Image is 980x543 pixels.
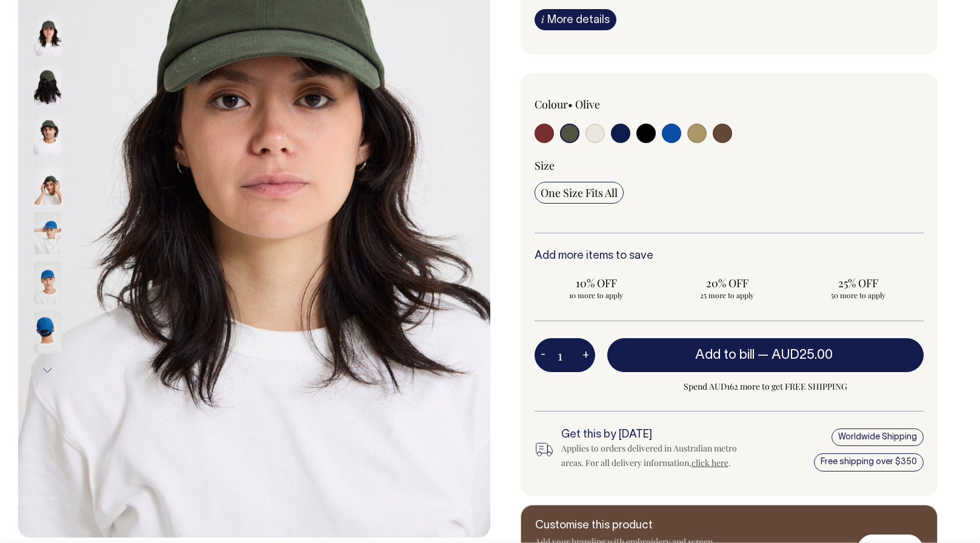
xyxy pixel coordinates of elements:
[34,212,61,254] img: worker-blue
[535,343,552,367] button: -
[541,276,652,290] span: 10% OFF
[34,13,61,55] img: olive
[576,343,595,367] button: +
[665,272,789,304] input: 20% OFF 25 more to apply
[692,457,728,468] a: click here
[672,290,783,300] span: 25 more to apply
[541,13,544,25] span: i
[535,97,690,112] div: Colour
[34,112,61,155] img: olive
[535,272,658,304] input: 10% OFF 10 more to apply
[541,185,618,200] span: One Size Fits All
[695,349,755,361] span: Add to bill
[34,162,61,204] img: olive
[34,311,61,353] img: worker-blue
[672,276,783,290] span: 20% OFF
[758,349,836,361] span: —
[561,441,747,470] div: Applies to orders delivered in Australian metro areas. For all delivery information, .
[607,338,924,372] button: Add to bill —AUD25.00
[535,520,729,532] h6: Customise this product
[34,261,61,304] img: worker-blue
[796,272,920,304] input: 25% OFF 50 more to apply
[34,62,61,105] img: olive
[772,349,833,361] span: AUD25.00
[541,290,652,300] span: 10 more to apply
[568,97,573,112] span: •
[802,290,914,300] span: 50 more to apply
[535,250,924,262] h6: Add more items to save
[535,9,616,30] a: iMore details
[561,429,747,441] h6: Get this by [DATE]
[575,97,600,112] label: Olive
[607,379,924,394] span: Spend AUD162 more to get FREE SHIPPING
[38,357,56,384] button: Next
[802,276,914,290] span: 25% OFF
[535,158,924,173] div: Size
[535,182,624,204] input: One Size Fits All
